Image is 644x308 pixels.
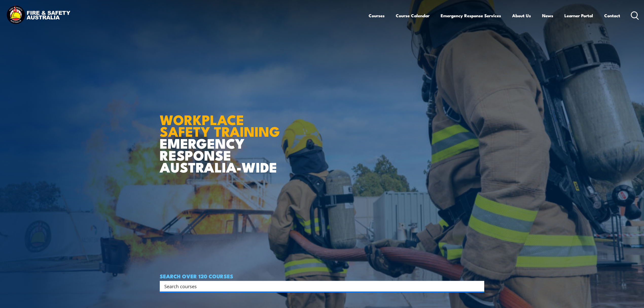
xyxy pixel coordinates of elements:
h1: EMERGENCY RESPONSE AUSTRALIA-WIDE [160,101,284,173]
a: Course Calendar [396,9,430,22]
form: Search form [165,283,474,290]
button: Search magnifier button [475,283,482,290]
a: Learner Portal [564,9,593,22]
a: Contact [604,9,620,22]
a: News [542,9,553,22]
h4: SEARCH OVER 120 COURSES [160,273,484,279]
strong: WORKPLACE SAFETY TRAINING [160,109,280,142]
a: About Us [512,9,531,22]
a: Emergency Response Services [441,9,501,22]
input: Search input [164,282,473,290]
a: Courses [369,9,385,22]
